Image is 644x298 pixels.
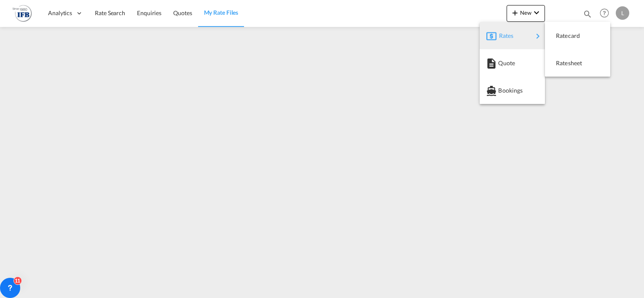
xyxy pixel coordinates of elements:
[499,27,509,44] span: Rates
[486,53,538,74] div: Quote
[498,82,507,99] span: Bookings
[486,80,538,101] div: Bookings
[498,55,507,72] span: Quote
[480,49,545,77] button: Quote
[480,77,545,104] button: Bookings
[533,31,543,41] md-icon: icon-chevron-right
